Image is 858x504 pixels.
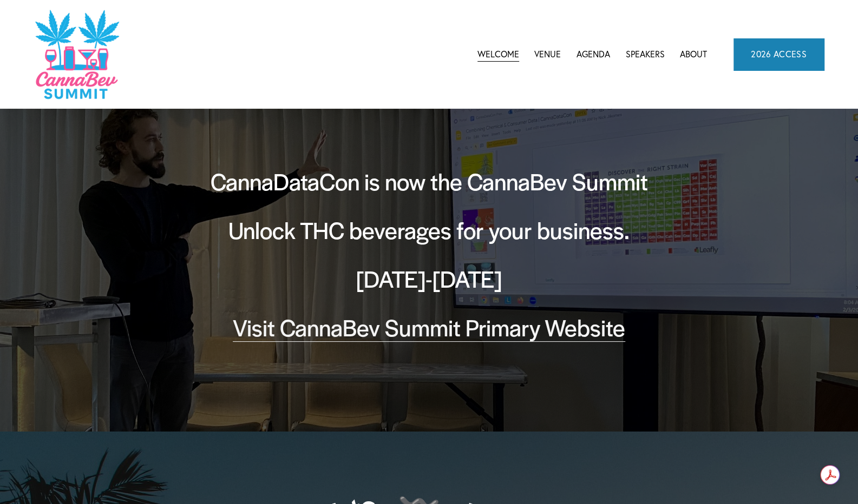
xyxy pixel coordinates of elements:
[186,214,673,246] h2: Unlock THC beverages for your business.
[233,311,625,343] a: Visit CannaBev Summit Primary Website
[577,46,610,62] a: folder dropdown
[34,9,119,100] img: CannaDataCon
[733,38,824,70] a: 2026 ACCESS
[186,263,673,294] h2: [DATE]-[DATE]
[534,46,561,62] a: Venue
[577,47,610,62] span: Agenda
[477,46,519,62] a: Welcome
[625,46,664,62] a: Speakers
[186,165,673,197] h2: CannaDataCon is now the CannaBev Summit
[680,46,707,62] a: About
